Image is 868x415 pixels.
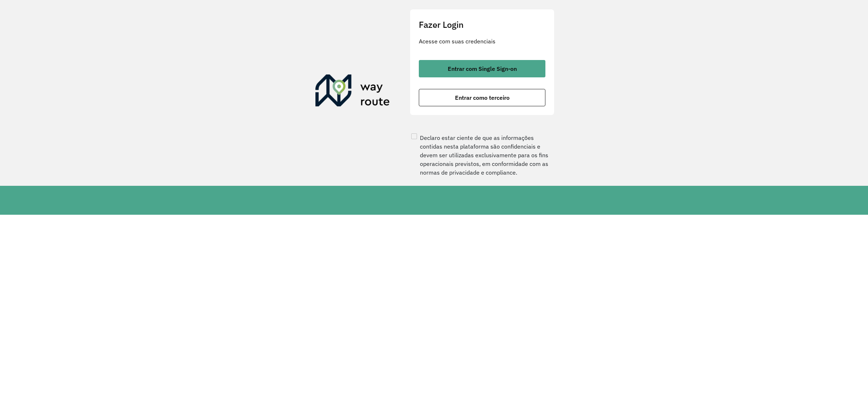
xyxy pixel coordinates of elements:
span: Entrar com Single Sign-on [448,66,517,72]
img: Roteirizador AmbevTech [315,74,390,109]
button: button [419,89,545,106]
h2: Fazer Login [419,18,545,31]
span: Entrar como terceiro [455,95,510,100]
p: Acesse com suas credenciais [419,37,545,46]
button: button [419,60,545,77]
label: Declaro estar ciente de que as informações contidas nesta plataforma são confidenciais e devem se... [410,133,554,177]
